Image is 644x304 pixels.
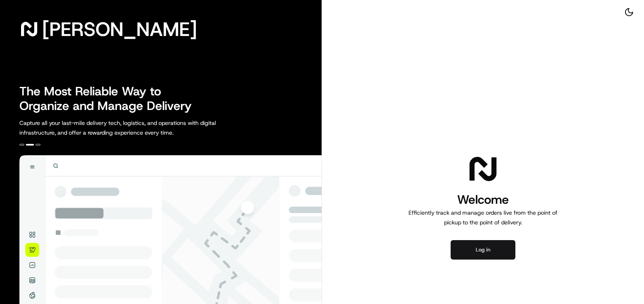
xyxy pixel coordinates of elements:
[405,192,561,208] h1: Welcome
[405,208,561,227] p: Efficiently track and manage orders live from the point of pickup to the point of delivery.
[19,84,201,113] h2: The Most Reliable Way to Organize and Manage Delivery
[42,21,197,37] span: [PERSON_NAME]
[451,240,515,260] button: Log in
[19,118,252,137] p: Capture all your last-mile delivery tech, logistics, and operations with digital infrastructure, ...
